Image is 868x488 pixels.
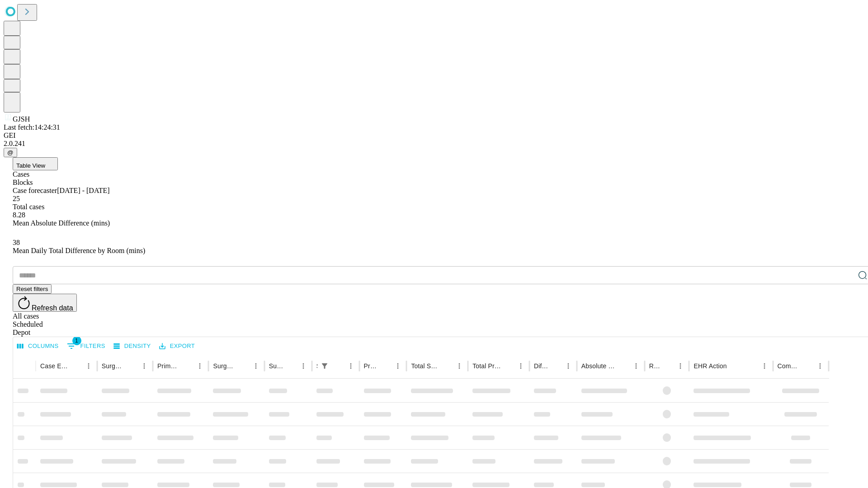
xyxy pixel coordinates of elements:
button: Menu [758,360,771,372]
div: Difference [534,362,548,370]
div: Surgery Name [213,362,236,370]
button: Sort [332,360,344,372]
button: @ [4,148,17,157]
div: Resolved in EHR [649,362,661,370]
div: Case Epic Id [40,362,69,370]
button: Sort [70,360,82,372]
div: Surgeon Name [102,362,124,370]
span: 1 [72,336,81,345]
div: 1 active filter [318,360,331,372]
span: Table View [16,162,45,169]
div: 2.0.241 [4,140,864,148]
button: Sort [125,360,138,372]
button: Sort [502,360,514,372]
span: Last fetch: 14:24:31 [4,123,60,131]
button: Menu [453,360,466,372]
button: Sort [440,360,453,372]
button: Menu [514,360,527,372]
button: Sort [801,360,814,372]
button: Menu [138,360,151,372]
button: Export [157,339,197,353]
span: 8.28 [13,211,25,219]
button: Menu [297,360,310,372]
button: Menu [674,360,687,372]
button: Sort [379,360,392,372]
span: 25 [13,195,20,202]
span: Case forecaster [13,187,57,194]
span: Total cases [13,203,44,211]
button: Menu [250,360,262,372]
div: Surgery Date [269,362,283,370]
button: Sort [237,360,250,372]
button: Sort [284,360,297,372]
button: Sort [181,360,193,372]
span: Refresh data [32,304,73,312]
span: Mean Daily Total Difference by Room (mins) [13,247,145,254]
button: Sort [728,360,741,372]
span: Reset filters [16,286,48,292]
button: Sort [661,360,674,372]
button: Show filters [65,339,108,353]
span: Mean Absolute Difference (mins) [13,219,110,227]
button: Reset filters [13,284,52,294]
button: Menu [193,360,206,372]
button: Sort [617,360,630,372]
button: Menu [392,360,404,372]
div: Predicted In Room Duration [364,362,378,370]
span: 38 [13,239,20,246]
div: EHR Action [693,362,726,370]
button: Menu [562,360,575,372]
span: [DATE] - [DATE] [57,187,109,194]
button: Sort [549,360,562,372]
div: Primary Service [157,362,180,370]
div: Total Predicted Duration [472,362,501,370]
div: Absolute Difference [581,362,616,370]
div: Comments [778,362,800,370]
button: Table View [13,157,58,170]
button: Show filters [318,360,331,372]
span: GJSH [13,115,30,123]
button: Menu [344,360,357,372]
button: Density [111,339,153,353]
div: GEI [4,131,864,140]
div: Scheduled In Room Duration [316,362,317,370]
button: Menu [82,360,95,372]
button: Menu [630,360,642,372]
span: @ [7,149,14,156]
div: Total Scheduled Duration [411,362,439,370]
button: Menu [814,360,826,372]
button: Refresh data [13,294,77,312]
button: Select columns [15,339,61,353]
